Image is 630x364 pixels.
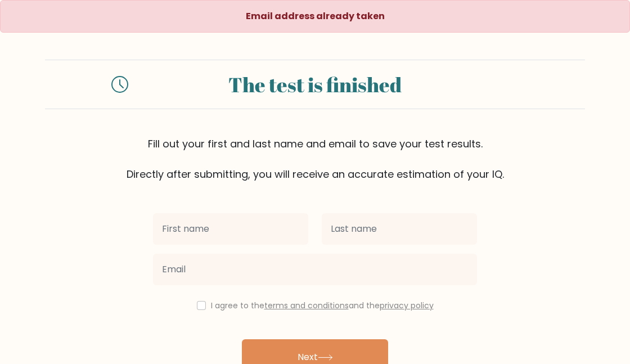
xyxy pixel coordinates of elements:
[322,213,477,245] input: Last name
[142,69,488,100] div: The test is finished
[153,254,477,285] input: Email
[153,213,308,245] input: First name
[211,300,434,311] label: I agree to the and the
[246,10,385,23] strong: Email address already taken
[380,300,434,311] a: privacy policy
[45,136,585,182] div: Fill out your first and last name and email to save your test results. Directly after submitting,...
[264,300,349,311] a: terms and conditions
